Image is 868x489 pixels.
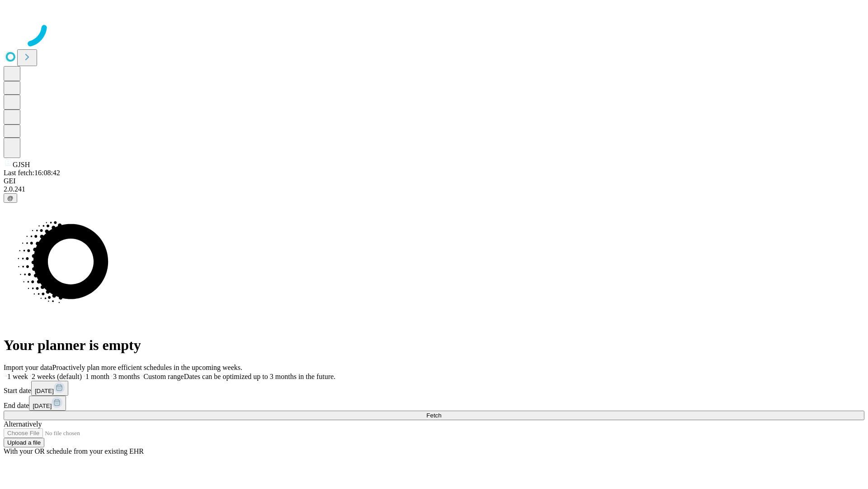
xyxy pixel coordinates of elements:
[13,161,30,168] span: GJSH
[29,396,66,411] button: [DATE]
[113,373,140,380] span: 3 months
[143,373,184,380] span: Custom range
[32,373,82,380] span: 2 weeks (default)
[35,388,54,394] span: [DATE]
[52,364,242,371] span: Proactively plan more efficient schedules in the upcoming weeks.
[7,373,28,380] span: 1 week
[4,447,144,455] span: With your OR schedule from your existing EHR
[4,396,864,411] div: End date
[85,373,109,380] span: 1 month
[4,185,864,193] div: 2.0.241
[4,420,42,428] span: Alternatively
[4,438,44,447] button: Upload a file
[184,373,335,380] span: Dates can be optimized up to 3 months in the future.
[7,195,14,201] span: @
[31,381,68,396] button: [DATE]
[4,381,864,396] div: Start date
[426,412,441,419] span: Fetch
[4,411,864,420] button: Fetch
[4,337,864,354] h1: Your planner is empty
[4,169,60,177] span: Last fetch: 16:08:42
[4,177,864,185] div: GEI
[4,364,52,371] span: Import your data
[4,193,17,203] button: @
[33,403,52,409] span: [DATE]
